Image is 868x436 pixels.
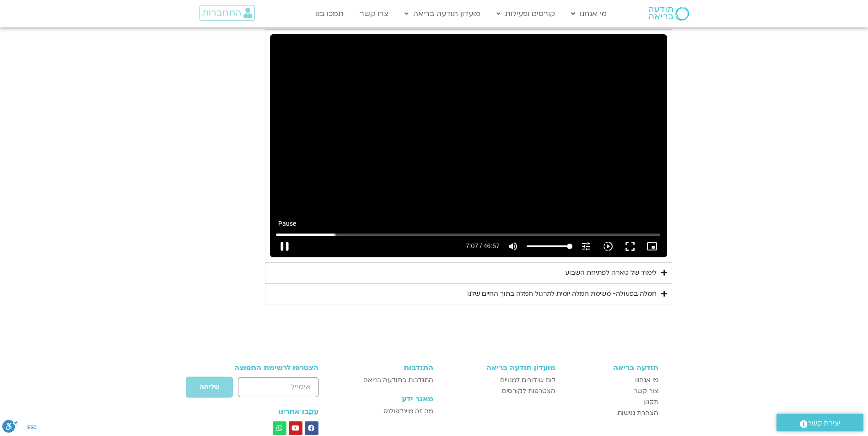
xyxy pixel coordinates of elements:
[210,376,318,403] form: טופס חדש
[565,386,658,397] a: צור קשר
[502,386,555,397] span: הצטרפות לקורסים
[808,417,841,430] span: יצירת קשר
[344,364,433,372] h3: התנדבות
[355,5,393,22] a: צרו קשר
[442,375,555,386] a: לוח שידורים למנויים
[617,408,658,419] span: הצהרת נגישות
[442,386,555,397] a: הצטרפות לקורסים
[442,364,555,372] h3: מועדון תודעה בריאה
[565,397,658,408] a: תקנון
[565,408,658,419] a: הצהרת נגישות
[635,375,658,386] span: מי אנחנו
[202,8,241,18] span: התחברות
[643,397,658,408] span: תקנון
[565,364,658,372] h3: תודעה בריאה
[634,386,658,397] span: צור קשר
[649,7,689,21] img: תודעה בריאה
[185,376,233,398] button: שליחה
[344,406,433,417] a: מה זה מיינדפולנס
[400,5,485,22] a: מועדון תודעה בריאה
[363,375,433,386] span: התנדבות בתודעה בריאה
[265,262,672,283] summary: לימוד של טארה לפתיחת השבוע
[344,395,433,403] h3: מאגר ידע
[566,5,611,22] a: מי אנחנו
[311,5,348,22] a: תמכו בנו
[383,406,433,417] span: מה זה מיינדפולנס
[265,283,672,304] summary: חמלה בפעולה- משימת חמלה יומית לתרגול חמלה בתוך החיים שלנו
[500,375,555,386] span: לוח שידורים למנויים
[344,375,433,386] a: התנדבות בתודעה בריאה
[565,375,658,386] a: מי אנחנו
[776,414,863,431] a: יצירת קשר
[199,383,219,391] span: שליחה
[467,288,657,299] div: חמלה בפעולה- משימת חמלה יומית לתרגול חמלה בתוך החיים שלנו
[199,5,255,21] a: התחברות
[238,377,318,397] input: אימייל
[210,408,318,416] h3: עקבו אחרינו
[492,5,560,22] a: קורסים ופעילות
[565,267,657,278] div: לימוד של טארה לפתיחת השבוע
[210,364,318,372] h3: הצטרפו לרשימת התפוצה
